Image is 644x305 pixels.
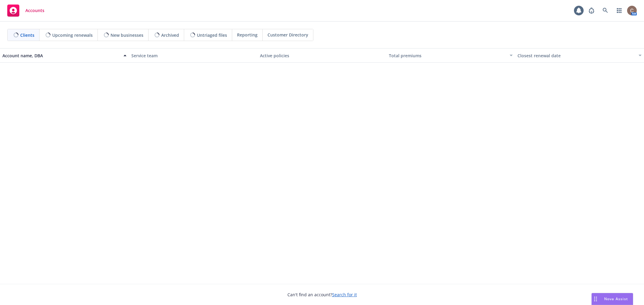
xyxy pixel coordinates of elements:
span: Can't find an account? [287,291,357,298]
button: Nova Assist [591,293,633,305]
span: New businesses [111,32,143,38]
div: Drag to move [592,293,599,305]
span: Reporting [237,32,258,38]
span: Clients [20,32,34,38]
span: Customer Directory [268,32,308,38]
span: Archived [161,32,179,38]
div: Account name, DBA [2,52,120,59]
button: Total premiums [386,48,515,63]
img: photo [627,6,637,15]
a: Search for it [332,292,357,297]
span: Accounts [25,8,44,13]
div: Active policies [260,52,384,59]
div: Total premiums [389,52,506,59]
button: Service team [129,48,258,63]
span: Untriaged files [197,32,227,38]
button: Closest renewal date [515,48,644,63]
a: Switch app [613,5,625,17]
button: Active policies [258,48,386,63]
span: Upcoming renewals [52,32,93,38]
a: Accounts [5,2,47,19]
div: Closest renewal date [517,52,635,59]
a: Report a Bug [585,5,598,17]
a: Search [599,5,611,17]
span: Nova Assist [604,296,628,301]
div: Service team [131,52,255,59]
